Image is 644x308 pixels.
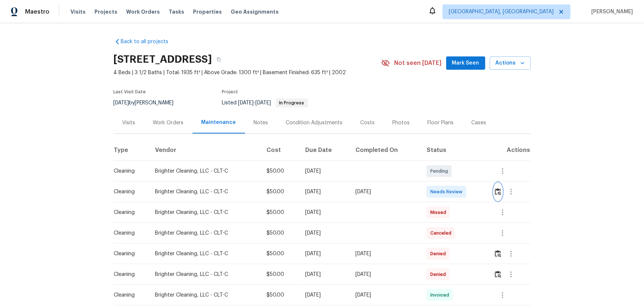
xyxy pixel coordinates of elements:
[266,209,293,216] div: $50.00
[114,140,149,161] th: Type
[494,266,502,283] button: Review Icon
[472,119,486,127] div: Cases
[494,183,502,201] button: Review Icon
[114,38,185,45] a: Back to all projects
[114,90,146,94] span: Last Visit Date
[155,229,255,237] div: Brighter Cleaning, LLC - CLT-C
[202,119,236,126] div: Maintenance
[494,245,502,263] button: Review Icon
[361,119,375,127] div: Costs
[114,100,129,105] span: [DATE]
[238,100,254,105] span: [DATE]
[94,8,117,15] span: Projects
[452,59,479,68] span: Mark Seen
[114,188,144,195] div: Cleaning
[155,291,255,299] div: Brighter Cleaning, LLC - CLT-C
[222,100,308,105] span: Listed
[114,209,144,216] div: Cleaning
[222,90,238,94] span: Project
[490,56,531,70] button: Actions
[114,167,144,175] div: Cleaning
[266,250,293,257] div: $50.00
[126,8,160,15] span: Work Orders
[449,8,554,15] span: [GEOGRAPHIC_DATA], [GEOGRAPHIC_DATA]
[114,291,144,299] div: Cleaning
[349,140,421,161] th: Completed On
[355,271,415,278] div: [DATE]
[155,188,255,195] div: Brighter Cleaning, LLC - CLT-C
[155,167,255,175] div: Brighter Cleaning, LLC - CLT-C
[114,271,144,278] div: Cleaning
[495,188,501,195] img: Review Icon
[155,209,255,216] div: Brighter Cleaning, LLC - CLT-C
[305,229,344,237] div: [DATE]
[276,101,307,105] span: In Progress
[305,209,344,216] div: [DATE]
[428,119,454,127] div: Floor Plans
[305,250,344,257] div: [DATE]
[588,8,633,15] span: [PERSON_NAME]
[114,229,144,237] div: Cleaning
[231,8,279,15] span: Geo Assignments
[114,250,144,257] div: Cleaning
[495,271,501,278] img: Review Icon
[430,250,449,257] span: Denied
[266,271,293,278] div: $50.00
[266,291,293,299] div: $50.00
[430,188,465,195] span: Needs Review
[212,53,225,66] button: Copy Address
[393,119,410,127] div: Photos
[70,8,86,15] span: Visits
[149,140,261,161] th: Vendor
[355,291,415,299] div: [DATE]
[421,140,488,161] th: Status
[169,9,184,14] span: Tasks
[261,140,299,161] th: Cost
[430,271,449,278] span: Denied
[238,100,271,105] span: -
[25,8,49,15] span: Maestro
[430,291,452,299] span: Invoiced
[305,188,344,195] div: [DATE]
[153,119,184,127] div: Work Orders
[496,59,525,68] span: Actions
[495,250,501,257] img: Review Icon
[446,56,485,70] button: Mark Seen
[114,56,212,63] h2: [STREET_ADDRESS]
[114,69,381,76] span: 4 Beds | 3 1/2 Baths | Total: 1935 ft² | Above Grade: 1300 ft² | Basement Finished: 635 ft² | 2002
[254,119,268,127] div: Notes
[193,8,222,15] span: Properties
[155,271,255,278] div: Brighter Cleaning, LLC - CLT-C
[355,250,415,257] div: [DATE]
[355,188,415,195] div: [DATE]
[114,98,183,107] div: by [PERSON_NAME]
[286,119,343,127] div: Condition Adjustments
[266,188,293,195] div: $50.00
[256,100,271,105] span: [DATE]
[305,291,344,299] div: [DATE]
[266,167,293,175] div: $50.00
[155,250,255,257] div: Brighter Cleaning, LLC - CLT-C
[395,59,442,67] span: Not seen [DATE]
[430,167,451,175] span: Pending
[305,167,344,175] div: [DATE]
[488,140,530,161] th: Actions
[123,119,135,127] div: Visits
[430,209,449,216] span: Missed
[299,140,349,161] th: Due Date
[430,229,454,237] span: Canceled
[305,271,344,278] div: [DATE]
[266,229,293,237] div: $50.00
